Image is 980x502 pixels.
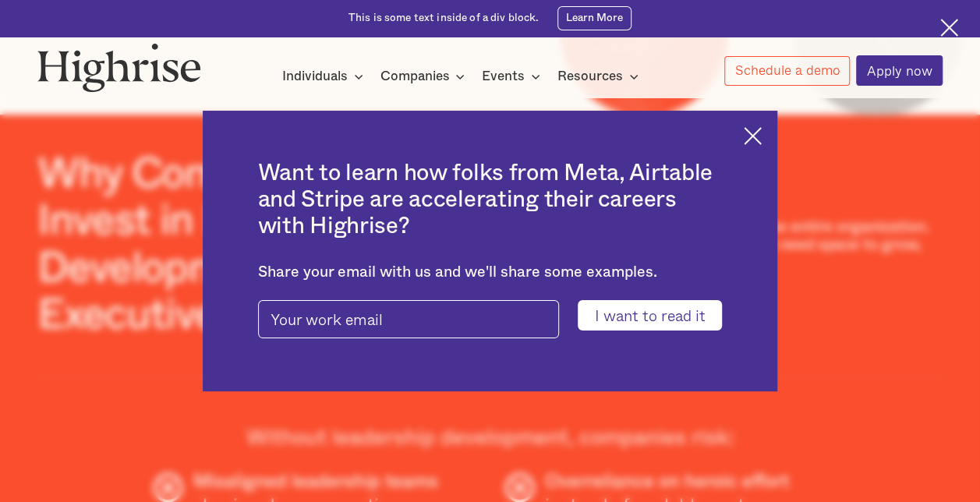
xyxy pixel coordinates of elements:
[258,300,560,338] input: Your work email
[940,19,958,37] img: Cross icon
[557,67,623,86] div: Resources
[482,67,545,86] div: Events
[37,43,201,92] img: Highrise logo
[380,67,449,86] div: Companies
[380,67,469,86] div: Companies
[348,11,540,26] div: This is some text inside of a div block.
[578,300,722,331] input: I want to read it
[724,56,851,86] a: Schedule a demo
[744,127,762,145] img: Cross icon
[258,263,723,281] div: Share your email with us and we'll share some examples.
[258,160,723,239] h2: Want to learn how folks from Meta, Airtable and Stripe are accelerating their careers with Highrise?
[557,6,632,30] a: Learn More
[258,300,723,331] form: pop-up-modal-form
[557,67,643,86] div: Resources
[482,67,525,86] div: Events
[282,67,368,86] div: Individuals
[856,55,943,86] a: Apply now
[282,67,348,86] div: Individuals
